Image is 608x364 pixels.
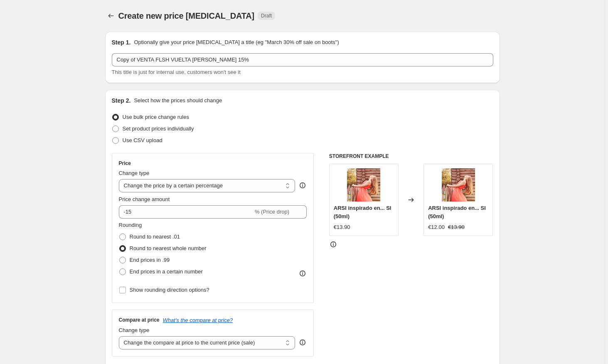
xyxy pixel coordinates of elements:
h3: Price [119,160,131,167]
h2: Step 1. [112,38,131,47]
div: help [298,181,307,189]
span: ARSI inspirado en... SI (50ml) [334,205,391,219]
span: Change type [119,170,150,176]
button: Price change jobs [105,10,117,22]
div: €13.90 [334,223,350,231]
img: arsi1_80x.jpg [347,168,380,202]
span: End prices in a certain number [130,268,203,275]
span: Rounding [119,222,142,228]
h3: Compare at price [119,317,160,323]
span: Round to nearest .01 [130,234,180,240]
img: arsi1_80x.jpg [442,168,475,202]
span: Create new price [MEDICAL_DATA] [118,11,255,20]
strike: €13.90 [448,223,465,231]
span: Set product prices individually [123,125,194,132]
span: This title is just for internal use, customers won't see it [112,69,241,75]
h2: Step 2. [112,96,131,105]
span: Draft [261,12,272,19]
h6: STOREFRONT EXAMPLE [329,153,493,160]
button: What's the compare at price? [163,317,233,323]
span: ARSI inspirado en... SI (50ml) [428,205,486,219]
span: End prices in .99 [130,257,170,263]
div: €12.00 [428,223,445,231]
span: Change type [119,327,150,333]
input: -15 [119,205,253,219]
input: 30% off holiday sale [112,53,493,66]
span: Use CSV upload [123,137,162,143]
p: Select how the prices should change [134,96,222,105]
p: Optionally give your price [MEDICAL_DATA] a title (eg "March 30% off sale on boots") [134,38,339,47]
div: help [298,338,307,347]
span: % (Price drop) [255,209,289,215]
span: Use bulk price change rules [123,114,189,120]
span: Round to nearest whole number [130,245,207,251]
span: Show rounding direction options? [130,287,209,293]
span: Price change amount [119,196,170,202]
